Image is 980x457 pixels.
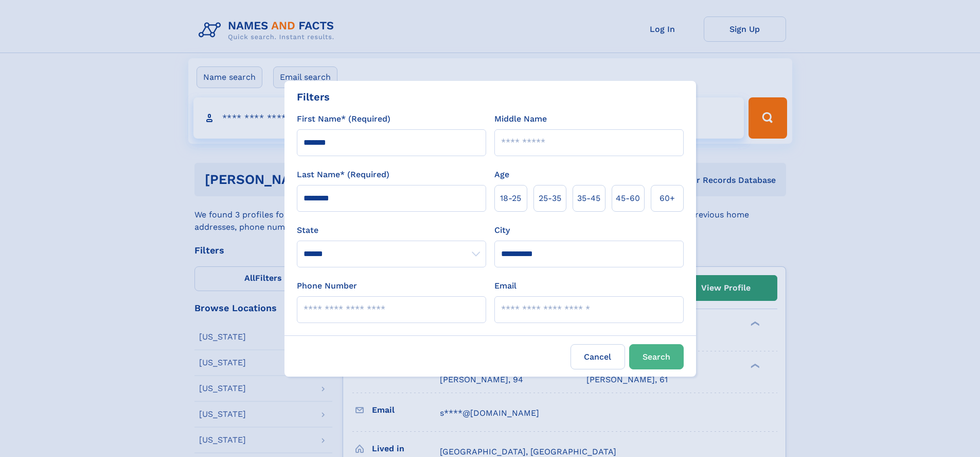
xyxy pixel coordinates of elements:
[660,192,675,205] span: 60+
[616,192,640,205] span: 45‑60
[494,224,510,236] label: City
[539,192,561,205] span: 25‑35
[297,113,390,125] label: First Name* (Required)
[494,113,547,125] label: Middle Name
[297,280,357,292] label: Phone Number
[629,344,684,369] button: Search
[494,168,509,181] label: Age
[500,192,521,205] span: 18‑25
[571,344,625,369] label: Cancel
[494,280,516,292] label: Email
[577,192,600,205] span: 35‑45
[297,89,330,105] div: Filters
[297,224,486,236] label: State
[297,168,389,181] label: Last Name* (Required)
